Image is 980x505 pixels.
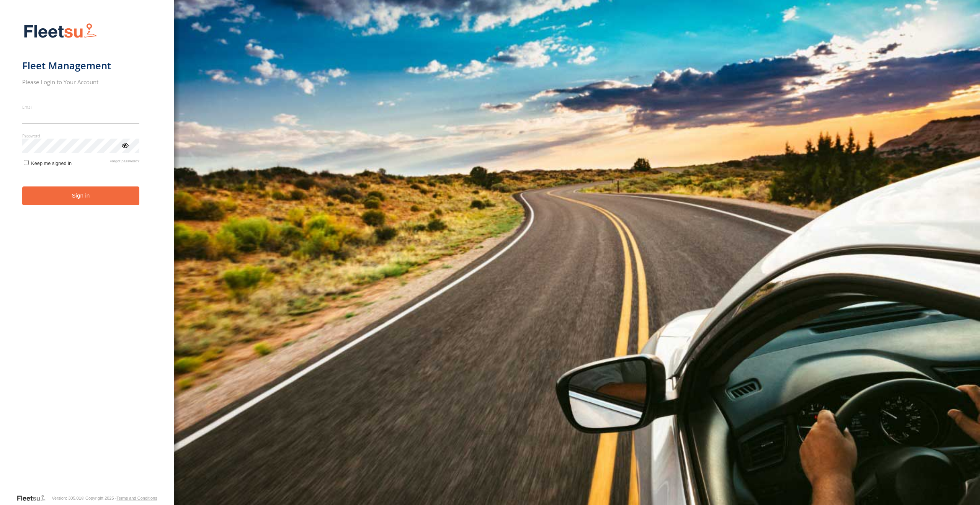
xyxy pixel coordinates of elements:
label: Email [22,104,140,110]
label: Password [22,133,140,139]
h2: Please Login to Your Account [22,78,140,86]
input: Keep me signed in [24,160,29,165]
span: Keep me signed in [31,160,72,166]
h1: Fleet Management [22,59,140,72]
img: Fleetsu [22,21,99,41]
a: Visit our Website [16,494,52,502]
div: © Copyright 2025 - [81,496,157,500]
a: Forgot password? [109,159,139,166]
form: main [22,18,152,494]
div: ViewPassword [121,141,129,149]
a: Terms and Conditions [116,496,157,500]
div: Version: 305.01 [52,496,81,500]
button: Sign in [22,186,140,205]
